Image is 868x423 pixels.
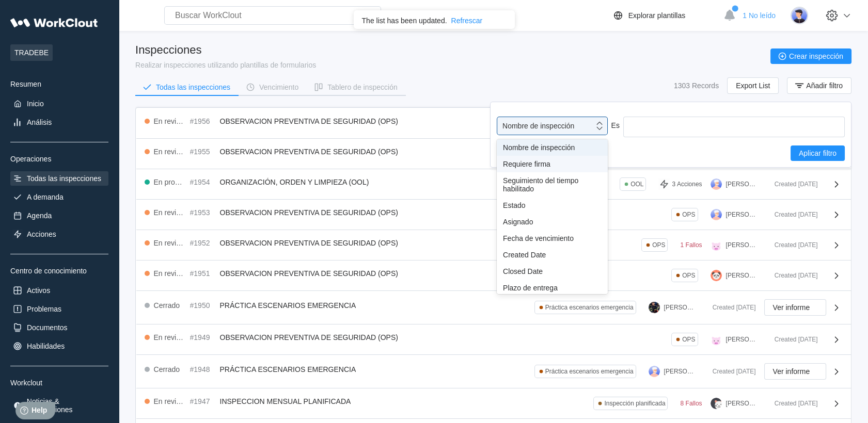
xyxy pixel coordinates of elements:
div: Plazo de entrega [503,284,602,292]
a: En revisión#1951OBSERVACION PREVENTIVA DE SEGURIDAD (OPS)OPS[PERSON_NAME]Created [DATE] [136,261,851,291]
div: [PERSON_NAME] [664,368,696,375]
div: Nombre de inspección [502,122,574,130]
div: Resumen [10,80,108,88]
div: [PERSON_NAME] [726,400,758,407]
div: Documentos [27,323,68,332]
div: #1949 [190,333,216,341]
div: [PERSON_NAME] [664,304,696,311]
div: #1955 [190,148,216,156]
button: Tablero de inspección [307,79,405,95]
a: Activos [10,283,108,298]
a: Problemas [10,302,108,316]
a: En revisión#1947INSPECCION MENSUAL PLANIFICADAInspección planificada8 Fallos[PERSON_NAME]Created ... [136,388,851,419]
div: Operaciones [10,155,108,163]
div: [PERSON_NAME] [726,211,758,218]
div: 8 Fallos [680,400,702,407]
a: Cerrado#1950PRÁCTICA ESCENARIOS EMERGENCIAPráctica escenarios emergencia[PERSON_NAME]Created [DAT... [136,291,851,324]
div: En revisión [154,208,186,217]
div: En progreso [154,178,186,186]
button: Ver informe [764,299,826,316]
div: Created [DATE] [704,304,756,311]
span: OBSERVACION PREVENTIVA DE SEGURIDAD (OPS) [220,333,398,341]
img: user-3.png [711,178,722,190]
span: OBSERVACION PREVENTIVA DE SEGURIDAD (OPS) [220,208,398,217]
div: OPS [682,336,695,343]
div: Created [DATE] [766,400,818,407]
div: Vencimiento [259,84,298,91]
button: Vencimiento [239,79,307,95]
a: A demanda [10,190,108,204]
div: 3 Acciones [672,181,702,188]
div: [PERSON_NAME] [726,336,758,343]
div: En revisión [154,148,186,156]
div: #1954 [190,178,216,186]
div: Acciones [27,230,56,238]
div: 1 Fallos [680,241,702,249]
button: Todas las inspecciones [135,79,239,95]
div: Created [DATE] [766,272,818,279]
div: Realizar inspecciones utilizando plantillas de formularios [135,61,316,69]
div: Requiere firma [503,160,602,168]
div: OOL [630,181,643,188]
span: Ver informe [773,304,810,311]
span: OBSERVACION PREVENTIVA DE SEGURIDAD (OPS) [220,148,398,156]
span: OBSERVACION PREVENTIVA DE SEGURIDAD (OPS) [220,117,398,125]
span: INSPECCION MENSUAL PLANIFICADA [220,397,351,405]
div: OPS [682,211,695,218]
span: 1 No leído [743,11,776,20]
div: [PERSON_NAME] [726,241,758,249]
div: Es [608,117,623,135]
div: Fecha de vencimiento [503,234,602,242]
input: Buscar WorkClout [164,6,381,25]
a: Inicio [10,96,108,111]
a: En revisión#1953OBSERVACION PREVENTIVA DE SEGURIDAD (OPS)OPS[PERSON_NAME]Created [DATE] [136,200,851,230]
img: pig.png [711,239,722,251]
div: En revisión [154,239,186,247]
div: Inicio [27,100,44,108]
div: Nombre de inspección [503,143,602,152]
a: En revisión#1956OBSERVACION PREVENTIVA DE SEGURIDAD (OPS)OPS[PERSON_NAME]Created [DATE] [136,108,851,139]
a: En revisión#1955OBSERVACION PREVENTIVA DE SEGURIDAD (OPS)OPS[PERSON_NAME]Created [DATE] [136,139,851,169]
div: Closed Date [503,267,602,275]
div: A demanda [27,193,64,201]
div: Cerrado [154,365,180,373]
div: Created Date [503,251,602,259]
div: Created [DATE] [766,241,818,249]
span: ORGANIZACIÓN, ORDEN Y LIMPIEZA (OOL) [220,178,369,186]
a: En revisión#1952OBSERVACION PREVENTIVA DE SEGURIDAD (OPS)OPS1 Fallos[PERSON_NAME]Created [DATE] [136,230,851,261]
div: Inspección planificada [604,400,665,407]
div: 1303 Records [674,82,719,90]
span: OBSERVACION PREVENTIVA DE SEGURIDAD (OPS) [220,239,398,247]
span: Aplicar filtro [799,150,837,157]
img: user-3.png [711,209,722,220]
img: user-5.png [791,7,808,24]
div: Centro de conocimiento [10,267,108,275]
div: Problemas [27,305,61,313]
div: Created [DATE] [766,211,818,218]
a: Explorar plantillas [612,9,719,22]
div: Seguimiento del tiempo habilitado [503,176,602,193]
div: #1956 [190,117,216,125]
button: Export List [727,77,779,94]
div: #1948 [190,365,216,373]
span: PRÁCTICA ESCENARIOS EMERGENCIA [220,301,356,310]
div: Noticias & atualizaciones [27,397,106,414]
div: En revisión [154,397,186,405]
div: Agenda [27,211,52,220]
div: En revisión [154,333,186,341]
div: [PERSON_NAME] [726,272,758,279]
div: En revisión [154,117,186,125]
div: Created [DATE] [704,368,756,375]
div: En revisión [154,269,186,278]
span: Ver informe [773,368,810,375]
a: Acciones [10,227,108,241]
div: Explorar plantillas [628,11,686,20]
span: TRADEBE [10,44,53,61]
img: panda.png [711,270,722,281]
a: Todas las inspecciones [10,171,108,186]
div: #1951 [190,269,216,278]
button: Aplicar filtro [791,145,845,161]
div: Asignado [503,218,602,226]
div: Activos [27,286,50,295]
